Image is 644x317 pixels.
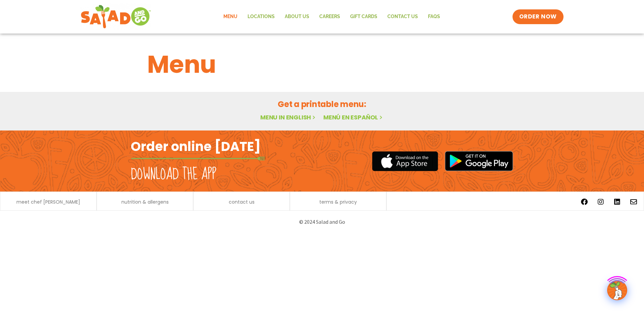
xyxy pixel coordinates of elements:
[147,98,497,110] h2: Get a printable menu:
[260,113,317,121] a: Menu in English
[16,200,80,204] a: meet chef [PERSON_NAME]
[229,200,255,204] a: contact us
[218,9,445,24] nav: Menu
[513,9,563,24] a: ORDER NOW
[147,46,497,83] h1: Menu
[372,150,438,172] img: appstore
[121,200,169,204] a: nutrition & allergens
[323,113,384,121] a: Menú en español
[80,3,151,30] img: new-SAG-logo-768×292
[519,13,557,21] span: ORDER NOW
[280,9,314,24] a: About Us
[423,9,445,24] a: FAQs
[131,138,261,155] h2: Order online [DATE]
[131,157,265,160] img: fork
[382,9,423,24] a: Contact Us
[445,151,513,171] img: google_play
[319,200,357,204] a: terms & privacy
[131,165,216,184] h2: Download the app
[345,9,382,24] a: GIFT CARDS
[243,9,280,24] a: Locations
[218,9,243,24] a: Menu
[314,9,345,24] a: Careers
[134,217,510,226] p: © 2024 Salad and Go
